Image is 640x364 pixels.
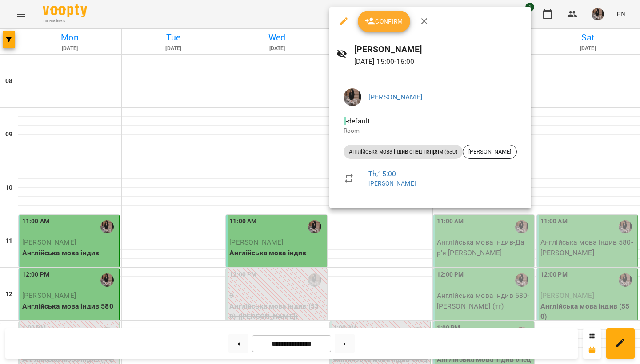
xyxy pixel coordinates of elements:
a: [PERSON_NAME] [368,93,422,101]
span: Confirm [365,16,403,27]
a: Th , 15:00 [368,170,396,178]
h6: [PERSON_NAME] [354,43,524,56]
button: Confirm [358,11,410,32]
span: [PERSON_NAME] [463,148,516,156]
span: - default [344,117,372,125]
a: [PERSON_NAME] [368,180,416,187]
span: Англійська мова індив спец напрям (630) [344,148,463,156]
p: [DATE] 15:00 - 16:00 [354,56,524,67]
div: [PERSON_NAME] [463,145,517,159]
p: Room [344,127,517,135]
img: 7eeb5c2dceb0f540ed985a8fa2922f17.jpg [344,88,361,106]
